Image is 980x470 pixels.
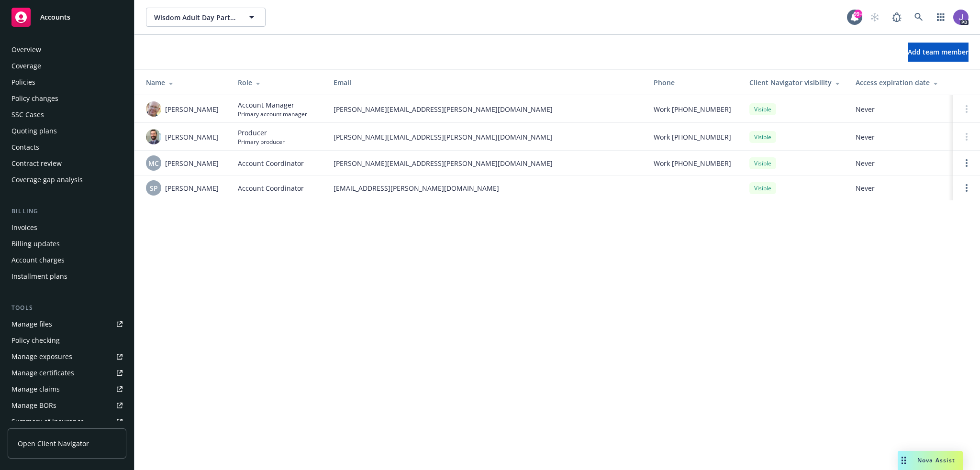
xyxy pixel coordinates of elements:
[334,183,638,193] span: [EMAIL_ADDRESS][PERSON_NAME][DOMAIN_NAME]
[8,58,126,74] a: Coverage
[8,303,126,313] div: Tools
[8,107,126,122] a: SSC Cases
[165,104,219,114] span: [PERSON_NAME]
[961,157,972,169] a: Open options
[8,269,126,284] a: Installment plans
[749,77,840,87] div: Client Navigator visibility
[8,414,126,429] a: Summary of insurance
[11,236,60,251] div: Billing updates
[654,132,731,142] span: Work [PHONE_NUMBER]
[165,158,219,168] span: [PERSON_NAME]
[898,451,910,470] div: Drag to move
[334,132,638,142] span: [PERSON_NAME][EMAIL_ADDRESS][PERSON_NAME][DOMAIN_NAME]
[8,140,126,155] a: Contacts
[11,365,74,381] div: Manage certificates
[654,104,731,114] span: Work [PHONE_NUMBER]
[856,132,946,142] span: Never
[917,456,955,464] span: Nova Assist
[8,252,126,268] a: Account charges
[8,236,126,251] a: Billing updates
[11,156,62,171] div: Contract review
[654,158,731,168] span: Work [PHONE_NUMBER]
[856,183,946,193] span: Never
[749,157,776,169] div: Visible
[908,43,969,62] button: Add team member
[11,140,39,155] div: Contacts
[11,220,37,235] div: Invoices
[909,8,928,27] a: Search
[898,451,963,470] button: Nova Assist
[11,75,35,90] div: Policies
[8,333,126,348] a: Policy checking
[8,317,126,332] a: Manage files
[238,100,307,110] span: Account Manager
[148,158,159,168] span: MC
[856,158,946,168] span: Never
[146,129,161,144] img: photo
[931,8,950,27] a: Switch app
[11,42,41,57] div: Overview
[11,252,65,268] div: Account charges
[8,398,126,413] a: Manage BORs
[11,91,58,106] div: Policy changes
[854,10,862,18] div: 99+
[8,123,126,139] a: Quoting plans
[8,207,126,216] div: Billing
[908,47,969,56] span: Add team member
[865,8,884,27] a: Start snowing
[334,158,638,168] span: [PERSON_NAME][EMAIL_ADDRESS][PERSON_NAME][DOMAIN_NAME]
[154,12,237,22] span: Wisdom Adult Day Partners, LLC
[165,132,219,142] span: [PERSON_NAME]
[238,110,307,118] span: Primary account manager
[11,382,60,397] div: Manage claims
[749,131,776,143] div: Visible
[146,101,161,117] img: photo
[8,349,126,364] a: Manage exposures
[749,182,776,194] div: Visible
[8,172,126,187] a: Coverage gap analysis
[11,107,44,122] div: SSC Cases
[11,414,84,429] div: Summary of insurance
[40,13,70,21] span: Accounts
[11,333,60,348] div: Policy checking
[238,77,318,87] div: Role
[8,156,126,171] a: Contract review
[8,382,126,397] a: Manage claims
[953,10,969,25] img: photo
[961,182,972,194] a: Open options
[11,172,83,187] div: Coverage gap analysis
[8,365,126,381] a: Manage certificates
[654,77,734,87] div: Phone
[8,42,126,57] a: Overview
[238,158,304,168] span: Account Coordinator
[11,269,67,284] div: Installment plans
[146,77,223,87] div: Name
[334,104,638,114] span: [PERSON_NAME][EMAIL_ADDRESS][PERSON_NAME][DOMAIN_NAME]
[887,8,906,27] a: Report a Bug
[11,398,56,413] div: Manage BORs
[11,123,57,139] div: Quoting plans
[8,75,126,90] a: Policies
[8,220,126,235] a: Invoices
[165,183,219,193] span: [PERSON_NAME]
[238,138,285,146] span: Primary producer
[18,438,89,448] span: Open Client Navigator
[856,77,946,87] div: Access expiration date
[238,183,304,193] span: Account Coordinator
[11,58,41,74] div: Coverage
[8,4,126,31] a: Accounts
[146,8,266,27] button: Wisdom Adult Day Partners, LLC
[749,103,776,115] div: Visible
[11,349,72,364] div: Manage exposures
[334,77,638,87] div: Email
[8,91,126,106] a: Policy changes
[150,183,158,193] span: SP
[238,128,285,138] span: Producer
[856,104,946,114] span: Never
[11,317,52,332] div: Manage files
